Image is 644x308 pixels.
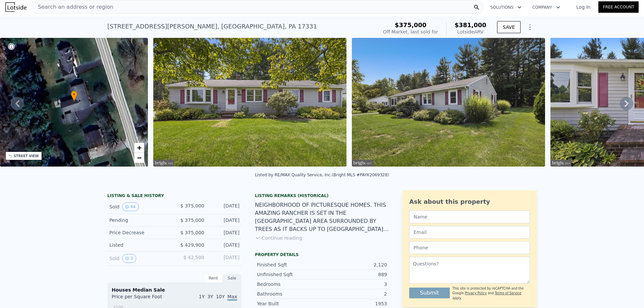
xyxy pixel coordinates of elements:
[210,217,239,224] div: [DATE]
[454,28,486,35] div: Lotside ARV
[109,254,169,263] div: Sold
[183,255,204,260] span: $ 42,500
[485,1,527,13] button: Solutions
[223,274,241,283] div: Sale
[322,261,387,268] div: 2,120
[180,242,204,248] span: $ 429,900
[409,241,530,254] input: Phone
[112,287,237,293] div: Houses Median Sale
[180,203,204,208] span: $ 375,000
[322,300,387,307] div: 1953
[71,91,77,98] span: •
[71,90,77,102] div: •
[109,229,169,236] div: Price Decrease
[107,193,241,200] div: LISTING & SALE HISTORY
[497,21,521,33] button: SAVE
[134,153,144,163] a: Zoom out
[409,197,530,206] div: Ask about this property
[495,291,521,295] a: Terms of Service
[180,230,204,235] span: $ 375,000
[107,22,317,31] div: [STREET_ADDRESS][PERSON_NAME] , [GEOGRAPHIC_DATA] , PA 17331
[257,281,322,288] div: Bedrooms
[322,271,387,278] div: 889
[122,202,139,211] button: View historical data
[204,274,223,283] div: Rent
[255,201,389,233] div: NEIGHBORHOOD OF PICTURESQUE HOMES. THIS AMAZING RANCHER IS SET IN THE [GEOGRAPHIC_DATA] AREA SURR...
[33,3,113,11] span: Search an address or region
[14,153,39,159] div: STREET VIEW
[409,210,530,223] input: Name
[210,254,239,263] div: [DATE]
[409,226,530,239] input: Email
[112,293,174,304] div: Price per Square Foot
[109,242,169,248] div: Listed
[227,294,237,301] span: Max
[122,254,136,263] button: View historical data
[257,261,322,268] div: Finished Sqft
[454,21,486,28] span: $381,000
[322,291,387,297] div: 2
[134,143,144,153] a: Zoom in
[216,294,225,299] span: 10Y
[568,4,598,10] a: Log In
[523,20,537,34] button: Show Options
[352,38,545,167] img: Sale: 126913907 Parcel: 95139097
[395,21,427,28] span: $375,000
[255,193,389,198] div: Listing Remarks (Historical)
[465,291,487,295] a: Privacy Policy
[257,300,322,307] div: Year Built
[598,1,639,13] a: Free Account
[210,202,239,211] div: [DATE]
[210,242,239,248] div: [DATE]
[257,291,322,297] div: Bathrooms
[255,252,389,257] div: Property details
[409,288,450,298] button: Submit
[199,294,205,299] span: 1Y
[109,217,169,224] div: Pending
[180,218,204,223] span: $ 375,000
[257,271,322,278] div: Unfinished Sqft
[153,38,346,167] img: Sale: 126913907 Parcel: 95139097
[255,173,389,177] div: Listed by RE/MAX Quality Service, Inc. (Bright MLS #PAYK2069328)
[322,281,387,288] div: 3
[5,2,26,12] img: Lotside
[452,286,530,301] div: This site is protected by reCAPTCHA and the Google and apply.
[109,202,169,211] div: Sold
[255,235,302,241] button: Continue reading
[383,28,438,35] div: Off Market, last sold for
[137,153,142,162] span: −
[527,1,566,13] button: Company
[210,229,239,236] div: [DATE]
[137,143,142,152] span: +
[207,294,213,299] span: 3Y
